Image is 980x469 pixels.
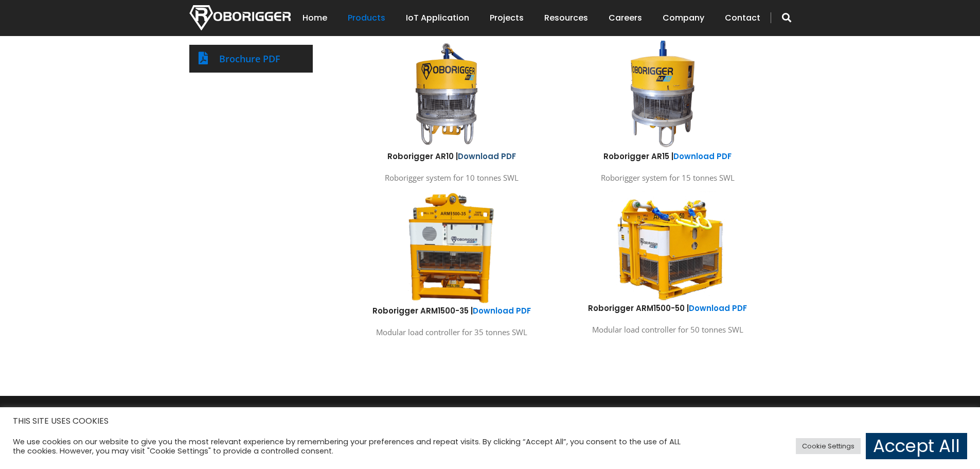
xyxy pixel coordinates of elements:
div: We use cookies on our website to give you the most relevant experience by remembering your prefer... [13,437,681,456]
a: Resources [544,2,588,34]
p: Roborigger system for 15 tonnes SWL [567,171,768,185]
p: Modular load controller for 50 tonnes SWL [567,323,768,337]
h5: THIS SITE USES COOKIES [13,414,967,428]
a: Careers [609,2,642,34]
img: Nortech [189,5,291,30]
a: Download PDF [458,151,516,162]
p: Roborigger system for 10 tonnes SWL [351,171,552,185]
a: Company [663,2,704,34]
h6: Roborigger ARM1500-50 | [567,303,768,314]
h6: Roborigger AR15 | [567,151,768,162]
h6: Roborigger ARM1500-35 | [351,305,552,316]
a: Home [302,2,327,34]
a: Download PDF [473,305,531,316]
h6: Roborigger AR10 | [351,151,552,162]
p: Modular load controller for 35 tonnes SWL [351,325,552,339]
a: Accept All [866,433,967,459]
a: Projects [490,2,524,34]
a: Download PDF [689,303,747,314]
a: IoT Application [406,2,469,34]
a: Brochure PDF [219,53,280,65]
a: Products [348,2,385,34]
a: Cookie Settings [796,438,861,454]
a: Download PDF [673,151,732,162]
a: Contact [725,2,760,34]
